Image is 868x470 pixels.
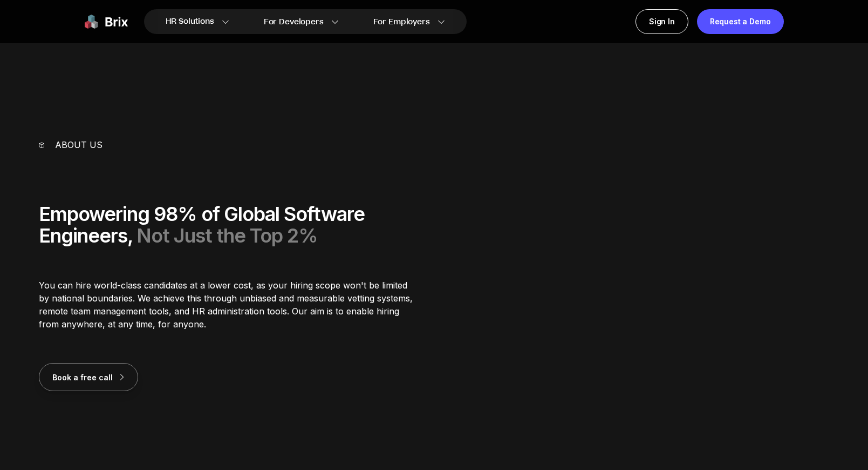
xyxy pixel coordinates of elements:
p: About us [55,138,102,151]
button: Book a free call [39,363,138,391]
span: For Developers [264,16,324,28]
div: Empowering 98% of Global Software Engineers, [39,203,419,246]
a: Sign In [635,9,688,34]
img: vector [39,142,44,148]
span: Not Just the Top 2% [136,224,318,247]
a: Book a free call [39,372,138,382]
span: For Employers [373,16,430,28]
img: About Us [449,108,813,421]
a: Request a Demo [697,9,784,34]
span: HR Solutions [166,13,214,30]
p: You can hire world-class candidates at a lower cost, as your hiring scope won't be limited by nat... [39,279,419,331]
